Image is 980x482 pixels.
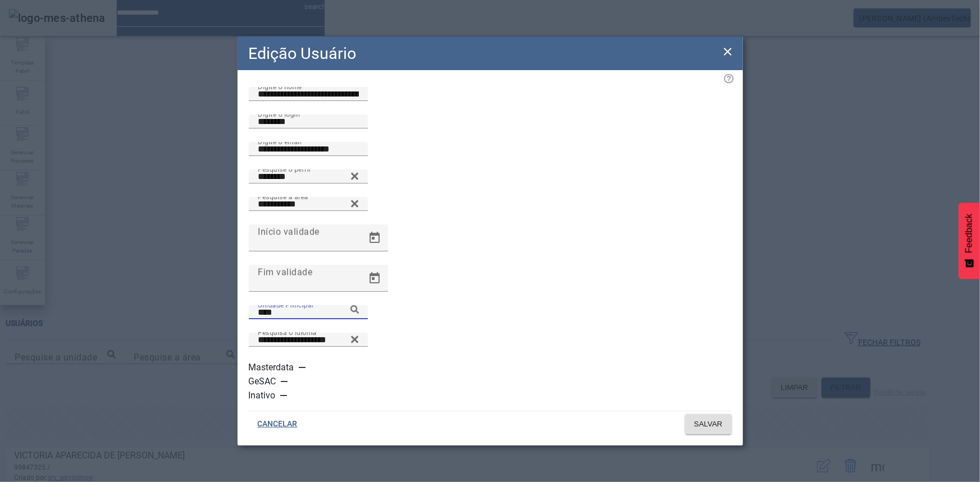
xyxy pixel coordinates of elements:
label: GeSAC [249,375,279,388]
button: CANCELAR [249,414,307,434]
input: Number [258,198,359,211]
mat-label: Início validade [258,226,320,237]
input: Number [258,306,359,319]
mat-label: Fim validade [258,267,312,277]
mat-label: Pesquise a área [258,193,308,201]
span: SALVAR [694,419,723,430]
h2: Edição Usuário [249,42,357,66]
span: CANCELAR [258,419,298,430]
mat-label: Digite o nome [258,83,302,91]
button: Open calendar [361,224,388,251]
mat-label: Unidade Principal [258,301,313,309]
label: Masterdata [249,361,297,374]
mat-label: Digite o email [258,138,302,146]
label: Inativo [249,389,278,402]
input: Number [258,170,359,183]
button: Feedback - Mostrar pesquisa [959,203,980,279]
input: Number [258,333,359,347]
mat-label: Pesquisa o idioma [258,329,317,337]
button: SALVAR [685,414,732,434]
button: Open calendar [361,265,388,292]
span: Feedback [964,214,974,253]
mat-label: Digite o login [258,111,300,118]
mat-label: Pesquise o perfil [258,166,311,173]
